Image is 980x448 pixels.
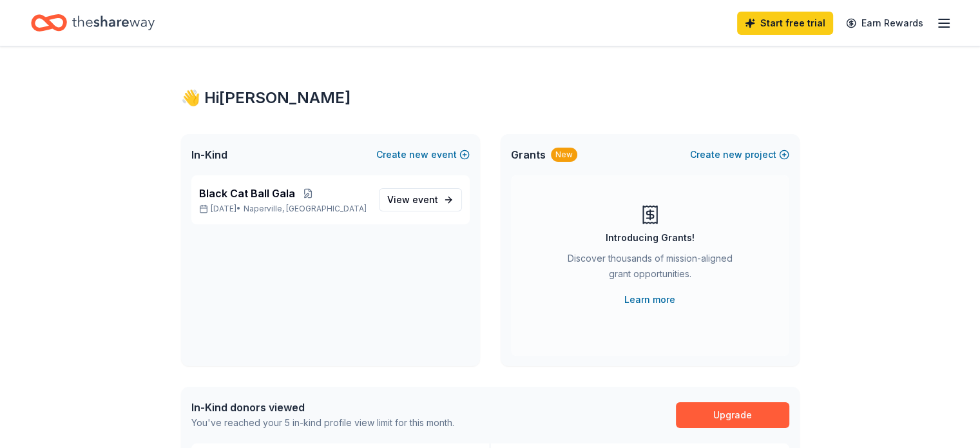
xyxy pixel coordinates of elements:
div: You've reached your 5 in-kind profile view limit for this month. [191,415,454,431]
div: Introducing Grants! [606,230,695,246]
span: Naperville, [GEOGRAPHIC_DATA] [244,204,367,214]
p: [DATE] • [199,204,369,214]
span: Black Cat Ball Gala [199,186,295,201]
span: In-Kind [191,147,227,162]
span: View [387,192,438,208]
a: Earn Rewards [838,12,931,35]
span: event [412,194,438,205]
button: Createnewevent [376,147,470,162]
span: Grants [511,147,546,162]
span: new [409,147,428,162]
span: new [723,147,742,162]
div: In-Kind donors viewed [191,400,454,415]
div: New [551,148,577,162]
div: Discover thousands of mission-aligned grant opportunities. [562,251,738,287]
a: Learn more [624,292,675,307]
a: Home [31,8,155,38]
div: 👋 Hi [PERSON_NAME] [181,88,800,108]
a: Start free trial [737,12,833,35]
a: View event [379,188,462,211]
button: Createnewproject [690,147,789,162]
a: Upgrade [676,402,789,428]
